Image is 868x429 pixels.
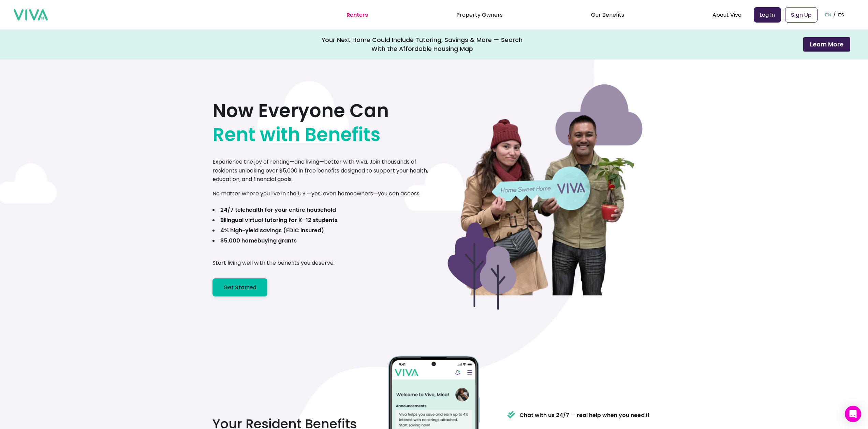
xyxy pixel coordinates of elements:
[456,11,503,19] a: Property Owners
[212,99,389,147] h1: Now Everyone Can
[823,4,834,25] button: EN
[507,410,515,419] img: Checkmark
[212,259,335,267] p: Start living well with the benefits you deserve.
[785,7,818,23] a: Sign Up
[712,6,741,23] div: About Viva
[754,7,781,23] a: Log In
[220,226,324,234] b: 4% high-yield savings (FDIC insured)
[591,6,624,23] div: Our Benefits
[519,411,650,419] p: Chat with us 24/7 — real help when you need it
[220,216,338,224] b: Bilingual virtual tutoring for K–12 students
[803,37,850,52] button: Learn More
[212,278,268,296] a: Get Started
[14,9,48,21] img: viva
[845,406,861,422] div: Open Intercom Messenger
[220,237,297,245] b: $5,000 homebuying grants
[212,157,434,184] p: Experience the joy of renting—and living—better with Viva. Join thousands of residents unlocking ...
[443,44,647,331] img: Smiling person holding a phone with Viva app
[212,123,381,147] span: Rent with Benefits
[836,4,846,25] button: ES
[322,36,523,53] div: Your Next Home Could Include Tutoring, Savings & More — Search With the Affordable Housing Map
[833,10,836,20] p: /
[212,189,421,198] p: No matter where you live in the U.S.—yes, even homeowners—you can access:
[347,11,368,19] a: Renters
[220,206,336,214] b: 24/7 telehealth for your entire household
